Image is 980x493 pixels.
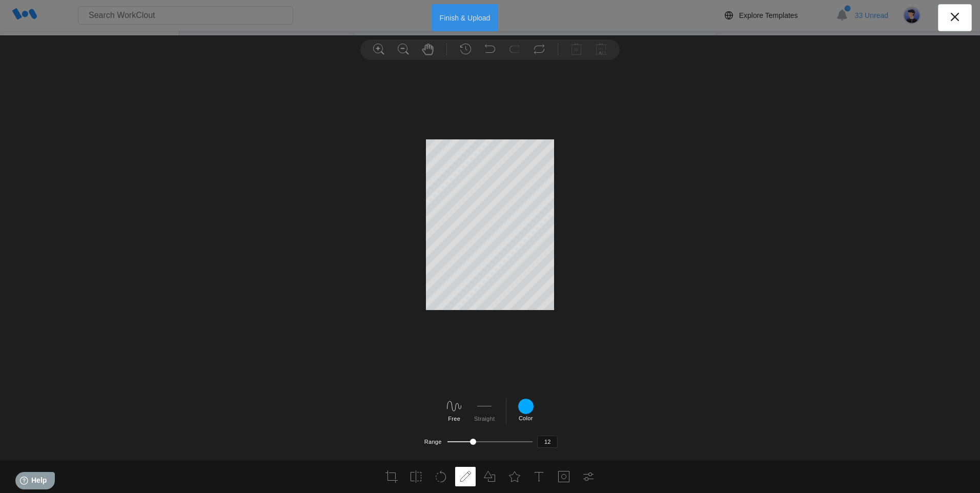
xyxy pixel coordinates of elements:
label: Free [448,416,460,422]
label: Straight [474,416,495,422]
div: Color [518,398,534,421]
label: Color [519,415,533,421]
label: Range [424,439,442,445]
button: Finish & Upload [432,4,499,31]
